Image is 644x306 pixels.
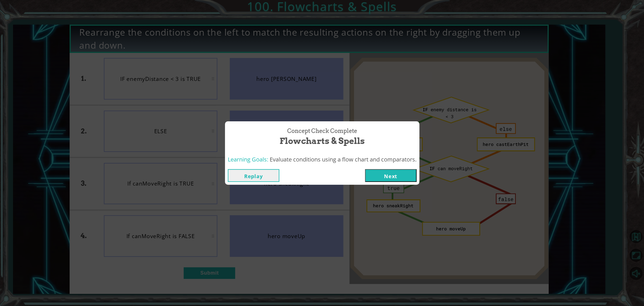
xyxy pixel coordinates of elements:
[287,127,357,135] span: Concept Check Complete
[365,169,417,182] button: Next
[280,135,365,147] span: Flowcharts & Spells
[228,156,268,163] span: Learning Goals:
[270,156,417,163] span: Evaluate conditions using a flow chart and comparators.
[228,169,279,182] button: Replay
